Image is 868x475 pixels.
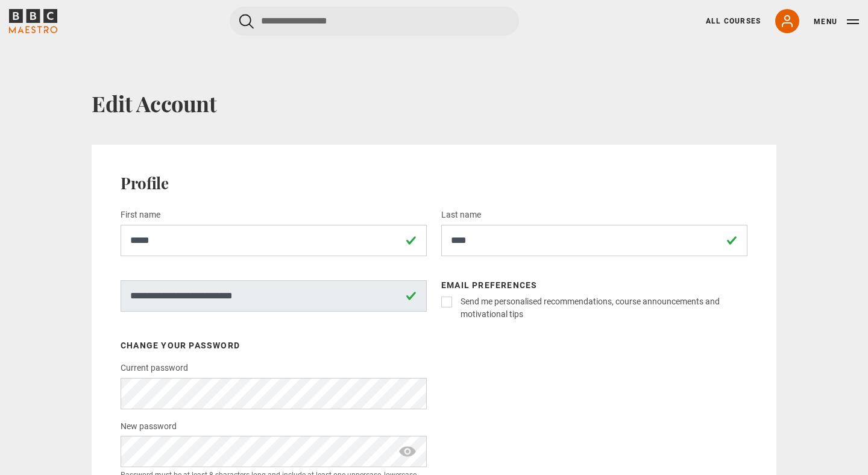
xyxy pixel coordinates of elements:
label: New password [121,420,177,434]
button: Toggle navigation [814,16,859,28]
h1: Edit Account [92,90,776,116]
a: All Courses [706,16,761,27]
button: Submit the search query [239,14,254,29]
label: Last name [441,208,481,222]
label: First name [121,208,160,222]
svg: BBC Maestro [9,9,57,33]
h3: Email preferences [441,280,747,291]
h3: Change your password [121,341,427,351]
h2: Profile [121,174,747,193]
label: Current password [121,361,188,376]
input: Search [230,7,519,36]
label: Send me personalised recommendations, course announcements and motivational tips [456,295,747,321]
span: show password [398,436,417,467]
